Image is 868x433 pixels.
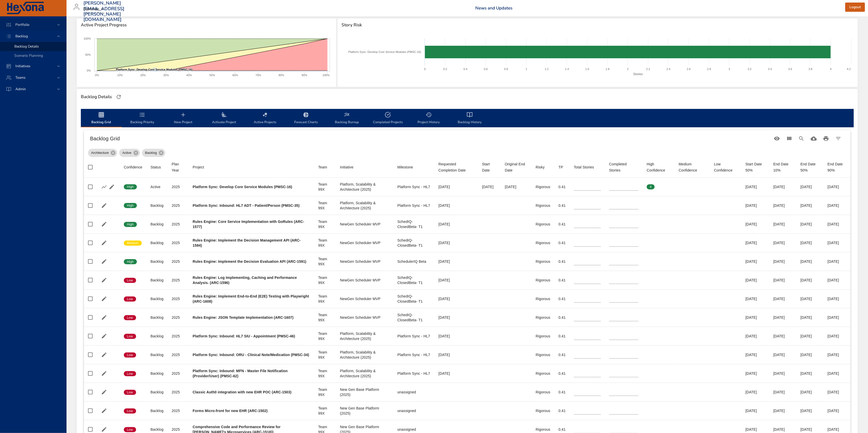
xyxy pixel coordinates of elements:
[714,161,737,173] div: Low Confidence
[116,68,193,71] text: Platform Sync: Develop Core Service Modules (PMSC-16)
[100,314,108,321] button: Edit Project Details
[558,352,566,357] div: 0.41
[163,74,169,77] text: 30%
[800,203,819,208] div: [DATE]
[828,315,847,320] div: [DATE]
[847,67,851,71] text: 4.2
[800,278,819,283] div: [DATE]
[438,259,474,264] div: [DATE]
[800,161,819,173] div: End Date 50%
[193,294,309,303] b: Rules Engine: Implement End-to-End (E2E) Testing with Playwright (ARC-1608)
[340,240,389,245] div: NewGen Scheduler MVP
[452,112,487,125] span: Backlog History
[745,278,765,283] div: [DATE]
[745,184,765,189] div: [DATE]
[783,132,795,145] button: View Columns
[340,278,389,283] div: NewGen Scheduler MVP
[424,67,426,71] text: 0
[11,34,32,39] span: Backlog
[558,164,566,170] span: TP
[397,164,430,170] span: Milestone
[150,296,163,301] div: Backlog
[679,161,706,173] span: Medium Confidence
[536,278,550,283] div: Rigorous
[773,184,792,189] div: [DATE]
[647,185,655,189] span: 4
[773,296,792,301] div: [DATE]
[172,259,184,264] div: 2025
[795,132,808,145] button: Search
[397,259,430,264] div: SchedulerIQ Beta
[318,350,332,360] div: Team 99X
[828,240,847,245] div: [DATE]
[438,278,474,283] div: [DATE]
[11,64,35,69] span: Initiatives
[115,93,123,101] button: Refresh Page
[438,161,474,173] span: Requested Completion Date
[609,161,639,173] div: Sort
[318,238,332,248] div: Team 99X
[773,259,792,264] div: [DATE]
[526,67,527,71] text: 1
[745,352,765,357] div: [DATE]
[340,368,389,379] div: Platform, Scalability & Architecture (2025)
[150,278,163,283] div: Backlog
[482,161,497,173] span: Start Date
[411,112,446,125] span: Project History
[84,112,119,125] span: Backlog Grid
[558,164,563,170] div: Sort
[318,219,332,229] div: Team 99X
[443,67,447,71] text: 0.2
[745,259,765,264] div: [DATE]
[150,334,163,339] div: Backlog
[124,164,142,170] div: Sort
[108,183,116,191] button: Edit Project Details
[574,164,594,170] div: Sort
[172,203,184,208] div: 2025
[609,161,639,173] div: Completed Stories
[745,161,765,173] div: Start Date 50%
[565,67,569,71] text: 1.4
[11,75,30,80] span: Teams
[318,164,327,170] div: Sort
[397,275,430,285] div: SchedIQ-ClosedBeta- T1
[248,112,282,125] span: Active Projects
[832,132,844,145] button: Filter Table
[647,161,671,173] div: High Confidence
[558,259,566,264] div: 0.41
[150,222,163,227] div: Backlog
[150,371,163,376] div: Backlog
[318,368,332,379] div: Team 99X
[322,74,329,77] text: 100%
[318,182,332,192] div: Team 99X
[397,294,430,304] div: SchedIQ-ClosedBeta- T1
[172,161,184,173] span: Plan Year
[745,315,765,320] div: [DATE]
[574,164,594,170] div: Total Stories
[100,370,108,377] button: Edit Project Details
[100,258,108,265] button: Edit Project Details
[536,296,550,301] div: Rigorous
[193,203,300,208] b: Platform Sync: Inbound: HL7 ADT - Patient/Person (PMSC-35)
[773,352,792,357] div: [DATE]
[340,296,389,301] div: NewGen Scheduler MVP
[193,334,295,338] b: Platform Sync: Inbound: HL7 SIU - Appointment (PMSC-46)
[707,67,711,71] text: 2.8
[438,222,474,227] div: [DATE]
[100,276,108,284] button: Edit Project Details
[172,334,184,339] div: 2025
[193,369,288,378] b: Platform Sync: Inbound: MFN - Master File Notification (Provider/User) (PMSC-62)
[647,161,671,173] div: Sort
[505,161,528,173] span: Original End Date
[340,182,389,192] div: Platform, Scalability & Architecture (2025)
[773,222,792,227] div: [DATE]
[150,259,163,264] div: Backlog
[800,315,819,320] div: [DATE]
[845,3,865,12] button: Logout
[193,315,293,320] b: Rules Engine: JSON Template Implementation (ARC-1607)
[745,334,765,339] div: [DATE]
[193,164,204,170] div: Project
[172,352,184,357] div: 2025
